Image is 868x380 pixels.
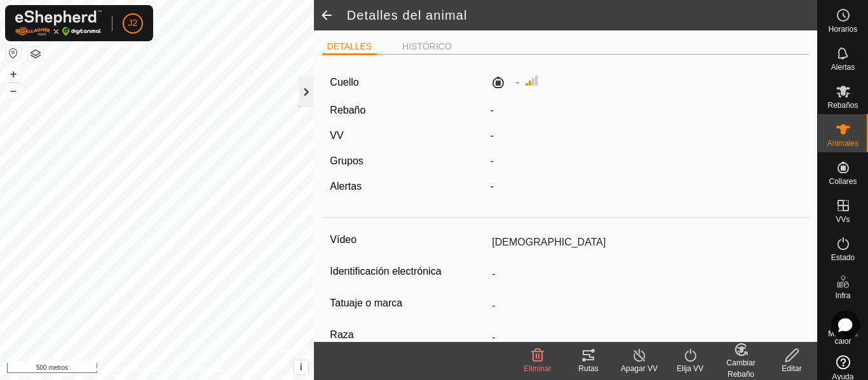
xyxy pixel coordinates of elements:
font: Detalles del animal [347,8,468,22]
font: Animales [827,139,858,148]
font: - [491,181,494,192]
font: Cuello [330,77,358,88]
font: VVs [836,215,850,224]
font: Identificación electrónica [330,266,441,277]
a: Política de Privacidad [91,364,164,375]
font: + [10,67,17,81]
font: Raza [330,329,353,340]
font: – [10,84,17,97]
font: Infra [835,291,850,300]
font: Vídeo [330,234,356,245]
font: Estado [831,253,855,262]
button: i [294,360,308,374]
font: - [516,77,519,88]
button: Restablecer mapa [6,46,21,61]
font: Horarios [829,25,857,34]
font: Tatuaje o marca [330,298,402,308]
font: Eliminar [524,364,551,373]
font: Mapa de calor [828,329,858,346]
font: - [491,155,494,166]
font: DETALLES [327,41,372,51]
font: Rebaños [827,101,858,110]
font: Grupos [330,155,363,166]
font: Elija VV [677,364,703,373]
font: Collares [829,177,857,186]
font: Rebaño [330,105,365,115]
font: VV [330,130,343,141]
img: Logotipo de Gallagher [15,10,102,36]
font: Rutas [578,364,598,373]
font: HISTÓRICO [402,41,452,51]
img: Intensidad de señal [524,73,539,88]
button: Capas del Mapa [28,46,43,62]
font: Apagar VV [621,364,658,373]
font: Alertas [330,181,362,192]
button: + [6,67,21,82]
font: Editar [782,364,801,373]
button: – [6,83,21,98]
a: Contáctanos [180,364,222,375]
font: i [300,362,302,372]
font: Cambiar Rebaño [726,358,755,379]
font: Contáctanos [180,365,222,374]
font: - [491,130,494,141]
font: Política de Privacidad [91,365,164,374]
font: J2 [128,18,138,28]
font: - [491,105,494,115]
font: Alertas [831,63,855,72]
